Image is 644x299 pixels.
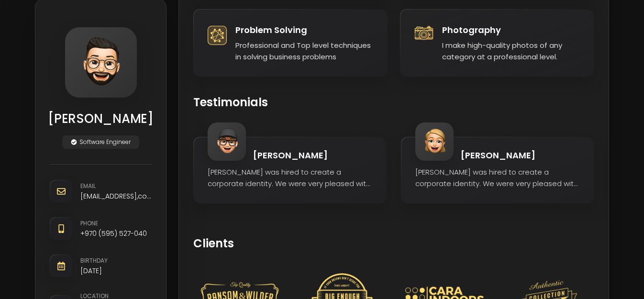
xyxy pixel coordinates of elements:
[461,149,580,162] h4: [PERSON_NAME]
[80,191,152,201] a: [EMAIL_ADDRESS],com
[415,166,580,189] p: [PERSON_NAME] was hired to create a corporate identity. We were very pleased with the work done. ...
[235,40,374,63] p: Professional and Top level techniques in solving business problems
[80,266,152,276] time: [DATE]
[65,27,137,98] img: Akram AKh
[442,23,580,36] h4: Photography
[80,219,152,227] p: Phone
[80,228,152,238] a: +970 (595) 527-040
[208,26,227,45] img: Problem Solving
[253,149,372,162] h4: [PERSON_NAME]
[208,166,372,189] p: [PERSON_NAME] was hired to create a corporate identity. We were very pleased with the work done. ...
[62,135,139,149] p: Software Engineer
[80,256,152,265] p: Birthday
[442,40,580,63] p: I make high-quality photos of any category at a professional level.
[208,122,246,161] img: Daniel lewis
[235,23,374,36] h4: Problem Solving
[193,94,594,111] h3: Testimonials
[193,235,594,252] h3: Clients
[48,110,154,128] h1: Akram AKh
[80,181,152,190] p: Email
[415,122,454,161] img: Jessica miller
[414,26,433,40] img: Photography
